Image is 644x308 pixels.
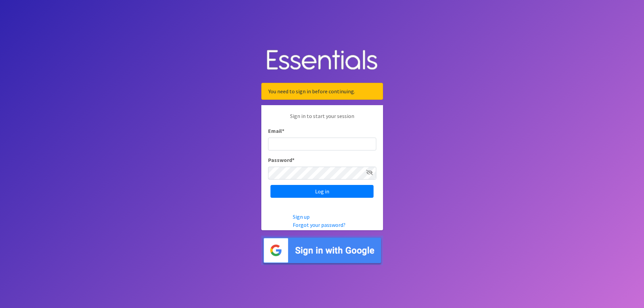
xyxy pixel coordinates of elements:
img: Sign in with Google [261,236,383,265]
input: Log in [270,185,374,198]
label: Email [268,127,284,135]
a: Sign up [293,213,310,220]
label: Password [268,156,294,164]
p: Sign in to start your session [268,112,376,127]
img: Human Essentials [261,43,383,78]
a: Forgot your password? [293,221,345,228]
div: You need to sign in before continuing. [261,83,383,100]
abbr: required [292,157,294,163]
abbr: required [282,127,284,134]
